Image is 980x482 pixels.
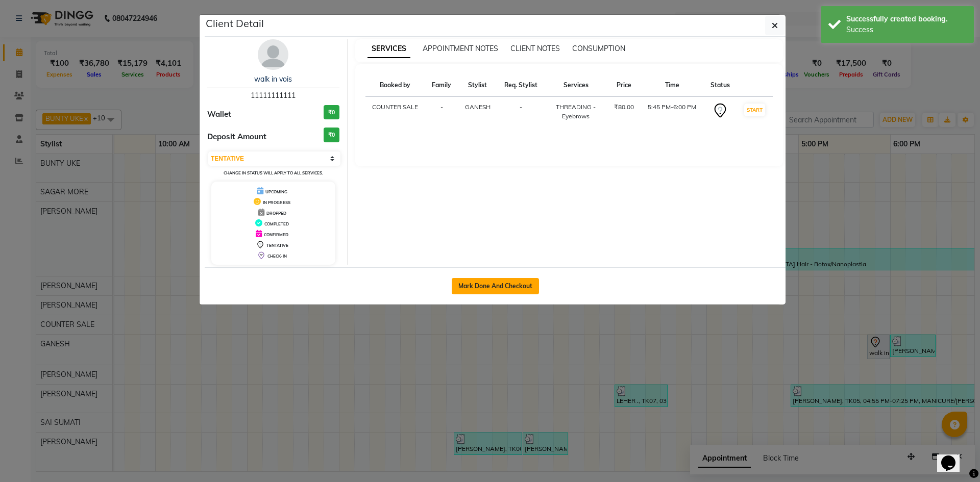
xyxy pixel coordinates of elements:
h3: ₹0 [324,105,339,120]
span: CONFIRMED [264,232,288,237]
span: 11111111111 [251,91,296,100]
th: Time [641,74,703,96]
small: Change in status will apply to all services. [224,170,323,175]
span: GANESH [465,103,491,111]
th: Services [544,74,607,96]
div: Success [846,24,966,35]
span: IN PROGRESS [263,200,290,205]
span: CHECK-IN [267,253,287,259]
td: COUNTER SALE [365,96,426,128]
span: CONSUMPTION [572,44,625,53]
button: Mark Done And Checkout [452,278,539,294]
th: Booked by [365,74,426,96]
th: Family [425,74,458,96]
div: Successfully created booking. [846,14,966,24]
button: START [744,104,765,116]
th: Stylist [458,74,498,96]
span: Wallet [207,109,231,120]
div: THREADING - Eyebrows [550,103,601,121]
span: DROPPED [266,211,286,216]
td: - [425,96,458,128]
span: SERVICES [367,40,410,58]
h3: ₹0 [324,128,339,142]
span: Deposit Amount [207,131,266,143]
iframe: chat widget [937,441,970,472]
a: walk in vois [254,74,292,84]
th: Req. Stylist [497,74,544,96]
img: avatar [258,39,288,70]
span: CLIENT NOTES [510,44,560,53]
span: TENTATIVE [266,243,288,248]
th: Status [703,74,736,96]
td: - [497,96,544,128]
td: 5:45 PM-6:00 PM [641,96,703,128]
div: ₹80.00 [614,103,634,112]
span: UPCOMING [265,189,287,194]
span: APPOINTMENT NOTES [423,44,498,53]
h5: Client Detail [206,16,264,31]
span: COMPLETED [264,221,289,226]
th: Price [607,74,641,96]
